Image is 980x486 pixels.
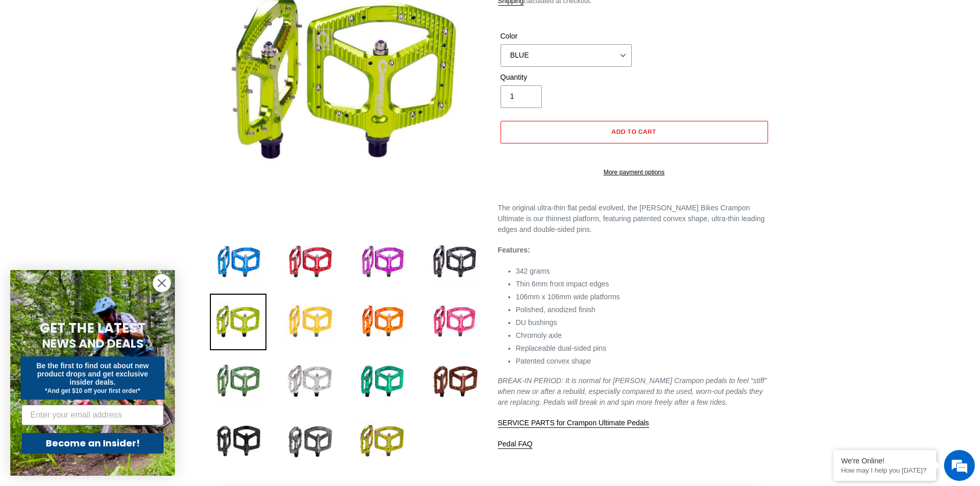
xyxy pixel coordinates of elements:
[282,294,338,350] img: Load image into Gallery viewer, Crampon Ultimate Pedals
[498,246,530,254] strong: Features:
[516,330,771,341] li: Chromoly axle
[516,317,771,328] li: DU bushings
[498,376,767,406] em: BREAK-IN PERIOD: It is normal for [PERSON_NAME] Crampon pedals to feel “stiff” when new or after ...
[354,234,411,291] img: Load image into Gallery viewer, Crampon Ultimate Pedals
[69,58,188,71] div: Chat with us now
[42,335,144,352] span: NEWS AND DEALS
[354,413,411,470] img: Load image into Gallery viewer, Crampon Ultimate Pedals
[501,168,768,177] a: More payment options
[516,292,771,302] li: 106mm x 106mm wide platforms
[210,234,266,291] img: Load image into Gallery viewer, Crampon Ultimate Pedals
[45,387,140,394] span: *And get $10 off your first order*
[426,234,483,291] img: Load image into Gallery viewer, Crampon Ultimate Pedals
[153,274,171,292] button: Close dialog
[501,121,768,143] button: Add to cart
[516,266,771,277] li: 342 grams
[501,72,632,83] label: Quantity
[516,357,591,365] span: Patented convex shape
[210,294,266,350] img: Load image into Gallery viewer, Crampon Ultimate Pedals
[354,353,411,410] img: Load image into Gallery viewer, Crampon Ultimate Pedals
[210,353,266,410] img: Load image into Gallery viewer, Crampon Ultimate Pedals
[498,440,533,449] a: Pedal FAQ
[498,419,649,428] a: SERVICE PARTS for Crampon Ultimate Pedals
[516,279,771,290] li: Thin 6mm front impact edges
[5,281,196,317] textarea: Type your message and hit 'Enter'
[501,31,632,42] label: Color
[22,433,164,454] button: Become an Insider!
[841,457,929,465] div: We're Online!
[169,5,193,30] div: Minimize live chat window
[498,419,649,427] span: SERVICE PARTS for Crampon Ultimate Pedals
[426,353,483,410] img: Load image into Gallery viewer, Crampon Ultimate Pedals
[60,130,142,233] span: We're online!
[37,362,149,386] span: Be the first to find out about new product drops and get exclusive insider deals.
[516,343,771,354] li: Replaceable dual-sided pins
[282,234,338,291] img: Load image into Gallery viewer, Crampon Ultimate Pedals
[11,57,27,72] div: Navigation go back
[282,413,338,470] img: Load image into Gallery viewer, Crampon Ultimate Pedals
[841,466,929,474] p: How may I help you today?
[33,51,59,77] img: d_696896380_company_1647369064580_696896380
[516,304,771,315] li: Polished, anodized finish
[210,413,266,470] img: Load image into Gallery viewer, Crampon Ultimate Pedals
[354,294,411,350] img: Load image into Gallery viewer, Crampon Ultimate Pedals
[40,319,146,337] span: GET THE LATEST
[498,203,771,235] p: The original ultra-thin flat pedal evolved, the [PERSON_NAME] Bikes Crampon Ultimate is our thinn...
[612,128,656,135] span: Add to cart
[22,405,164,425] input: Enter your email address
[426,294,483,350] img: Load image into Gallery viewer, Crampon Ultimate Pedals
[282,353,338,410] img: Load image into Gallery viewer, Crampon Ultimate Pedals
